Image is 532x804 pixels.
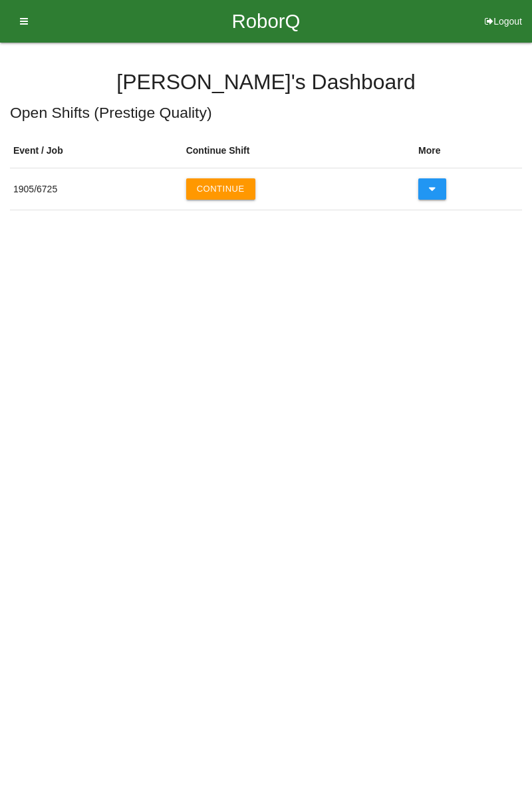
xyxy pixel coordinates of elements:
[10,168,183,210] td: 1905 / 6725
[415,134,522,168] th: More
[183,134,415,168] th: Continue Shift
[10,71,522,94] h4: [PERSON_NAME] 's Dashboard
[10,134,183,168] th: Event / Job
[10,104,522,121] h5: Open Shifts ( Prestige Quality )
[186,178,255,200] button: Continue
